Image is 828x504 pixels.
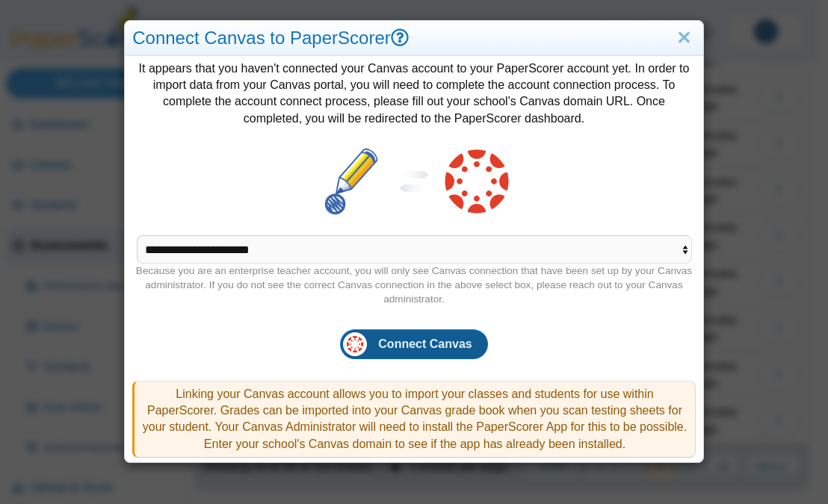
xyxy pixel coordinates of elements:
div: Linking your Canvas account allows you to import your classes and students for use within PaperSc... [132,381,696,458]
img: paper-scorer-favicon.png [314,144,389,219]
div: It appears that you haven't connected your Canvas account to your PaperScorer account yet. In ord... [125,56,703,462]
a: Close [673,25,696,51]
span: Connect Canvas [378,337,472,350]
div: Because you are an enterprise teacher account, you will only see Canvas connection that have been... [132,264,696,306]
img: canvas-logo.png [439,144,514,219]
button: Connect Canvas [340,329,487,359]
img: sync.svg [389,171,439,192]
div: Connect Canvas to PaperScorer [125,21,703,56]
